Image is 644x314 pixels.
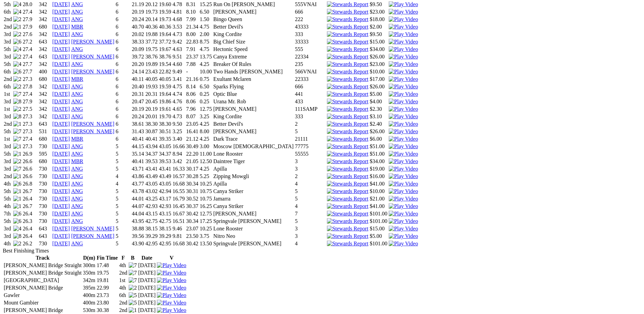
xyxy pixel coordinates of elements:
a: [DATE] [52,136,70,142]
img: Play Video [157,285,186,291]
td: 8.10 [186,8,199,15]
a: ANG [71,106,83,112]
a: View replay [157,277,186,283]
td: 19.73 [145,8,158,15]
td: 33333 [295,38,326,45]
td: 2nd [3,23,12,30]
img: 1 [13,24,21,30]
img: 6 [13,181,21,187]
img: Stewards Report [327,76,368,82]
td: 20.24 [131,16,144,23]
a: View replay [389,106,418,112]
img: Play Video [389,203,418,209]
td: 19.88 [145,31,158,38]
img: Play Video [389,181,418,187]
a: MBR [71,136,84,142]
a: [DATE] [52,114,70,119]
a: View replay [389,241,418,246]
img: Play Video [157,300,186,306]
a: ANG [71,114,83,119]
a: [DATE] [52,241,70,246]
td: 37.72 [145,38,158,45]
img: Play Video [389,69,418,75]
td: 666 [295,8,326,15]
a: View replay [389,218,418,224]
a: [DATE] [52,69,70,74]
td: 4.81 [172,8,185,15]
td: 222 [295,16,326,23]
a: [DATE] [52,218,70,224]
img: 2 [13,84,21,90]
td: 5th [3,46,12,53]
a: [DATE] [52,46,70,52]
a: ANG [71,99,83,104]
td: 6 [115,31,131,38]
img: Stewards Report [327,226,368,232]
a: MBR [71,76,84,82]
img: Play Video [157,277,186,283]
img: 2 [13,158,21,164]
img: Stewards Report [327,181,368,187]
img: Play Video [389,158,418,164]
td: 19.59 [159,8,171,15]
a: View replay [389,1,418,7]
a: ANG [71,143,83,149]
img: Stewards Report [327,69,368,75]
img: Play Video [389,128,418,135]
img: Stewards Report [327,31,368,37]
a: [PERSON_NAME] [71,128,114,134]
a: MBR [71,158,84,164]
td: 40.36 [159,23,171,30]
a: ANG [71,84,83,89]
img: 1 [13,188,21,194]
td: 27.2 [22,38,38,45]
img: Play Video [389,211,418,217]
td: 19.64 [159,31,171,38]
a: ANG [71,203,83,209]
a: View replay [389,69,418,74]
img: 7 [129,277,137,283]
td: King Cordite [213,31,294,38]
a: ANG [71,241,83,246]
td: 1.50 [199,16,212,23]
img: Play Video [389,173,418,179]
img: 1 [13,196,21,202]
td: 342 [39,1,52,8]
img: Play Video [389,31,418,37]
td: 2nd [3,16,12,23]
td: 4.78 [172,1,185,8]
td: 4.75 [199,23,212,30]
img: Play Video [389,76,418,82]
td: 3.53 [172,23,185,30]
td: $9.50 [369,31,388,38]
td: 6 [115,8,131,15]
td: 21.19 [131,1,144,8]
td: 27.6 [22,31,38,38]
img: Stewards Report [327,1,368,7]
img: 6 [13,211,21,217]
a: View replay [389,211,418,216]
img: Play Video [389,121,418,127]
td: Better Devil's [213,23,294,30]
img: 1 [13,203,21,209]
img: Stewards Report [327,158,368,164]
a: [DATE] [52,106,70,112]
img: Play Video [389,24,418,30]
a: [DATE] [52,91,70,97]
td: 2.00 [199,31,212,38]
a: ANG [71,166,83,172]
td: 6 [115,23,131,30]
td: Bingo Queen [213,16,294,23]
a: View replay [389,136,418,142]
td: 7.99 [186,16,199,23]
td: 6 [115,1,131,8]
td: 3rd [3,31,12,38]
td: 20.14 [145,16,158,23]
a: View replay [389,173,418,179]
a: View replay [389,226,418,231]
a: [DATE] [52,158,70,164]
a: [DATE] [52,54,70,59]
a: [DATE] [52,203,70,209]
img: Stewards Report [327,9,368,15]
img: Stewards Report [327,196,368,202]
